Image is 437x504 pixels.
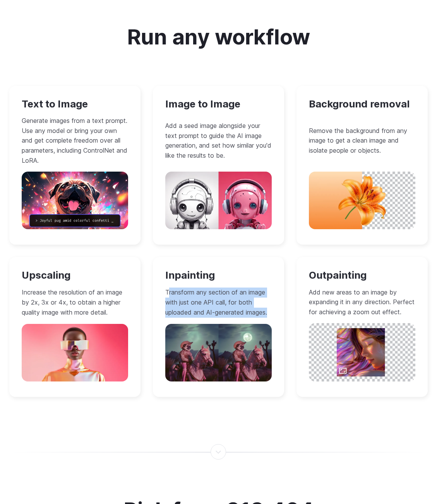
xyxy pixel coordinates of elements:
[22,324,128,381] img: A woman wearing a pair of virtual reality glasses
[127,25,310,49] h2: Run any workflow
[165,172,272,229] img: A pink and white robot with headphones on
[165,269,272,281] h3: Inpainting
[165,121,272,160] p: Add a seed image alongside your text prompt to guide the AI image generation, and set how similar...
[309,172,415,229] img: A single orange flower on an orange and white background
[165,288,272,317] p: Transform any section of an image with just one API call, for both uploaded and AI-generated images.
[309,269,415,281] h3: Outpainting
[165,98,272,110] h3: Image to Image
[309,126,415,156] p: Remove the background from any image to get a clean image and isolate people or objects.
[309,323,415,381] img: A woman with her eyes closed and her hair blowing in the wind
[165,324,272,381] img: A pug dog dressed as a cowboy riding a horse in the desert
[22,269,128,281] h3: Upscaling
[309,98,415,110] h3: Background removal
[22,288,128,317] p: Increase the resolution of an image by 2x, 3x or 4x, to obtain a higher quality image with more d...
[309,288,415,317] p: Add new areas to an image by expanding it in any direction. Perfect for achieving a zoom out effect.
[22,116,128,165] p: Generate images from a text prompt. Use any model or bring your own and get complete freedom over...
[22,98,128,110] h3: Text to Image
[22,172,128,229] img: A pug dog with its tongue out in front of fireworks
